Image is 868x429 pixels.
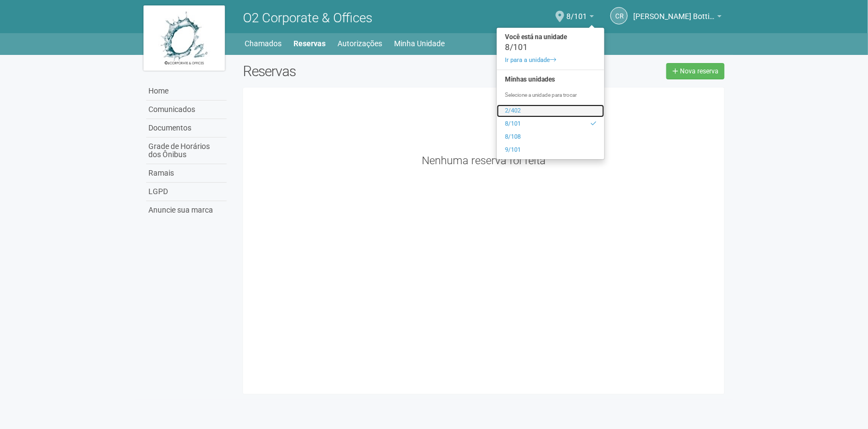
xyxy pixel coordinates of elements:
a: Reservas [294,36,326,51]
a: Grade de Horários dos Ônibus [146,138,227,164]
strong: Minhas unidades [497,73,604,86]
div: 8/101 [497,43,604,51]
a: Chamados [245,36,282,51]
a: Ir para a unidade [497,54,604,67]
a: Minha Unidade [395,36,445,51]
a: 8/101 [497,117,604,130]
a: 8/101 [566,14,594,22]
a: Comunicados [146,101,227,119]
h2: Reservas [243,63,476,79]
a: Autorizações [338,36,383,51]
span: Nova reserva [680,67,719,75]
a: 9/101 [497,144,604,157]
a: 8/108 [497,130,604,144]
div: Nenhuma reserva foi feita [251,156,717,165]
span: 8/101 [566,2,587,21]
a: [PERSON_NAME] Bottino dos Santos [633,14,722,22]
a: 2/402 [497,104,604,117]
a: LGPD [146,183,227,201]
a: Documentos [146,119,227,138]
a: Home [146,82,227,101]
span: O2 Corporate & Offices [243,10,372,26]
span: Cintia Ribeiro Bottino dos Santos [633,2,715,21]
img: logo.jpg [143,5,225,71]
a: CR [610,7,628,24]
strong: Você está na unidade [497,30,604,43]
a: Ramais [146,164,227,183]
a: Nova reserva [666,63,725,79]
a: Anuncie sua marca [146,201,227,219]
p: Selecione a unidade para trocar [497,91,604,99]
